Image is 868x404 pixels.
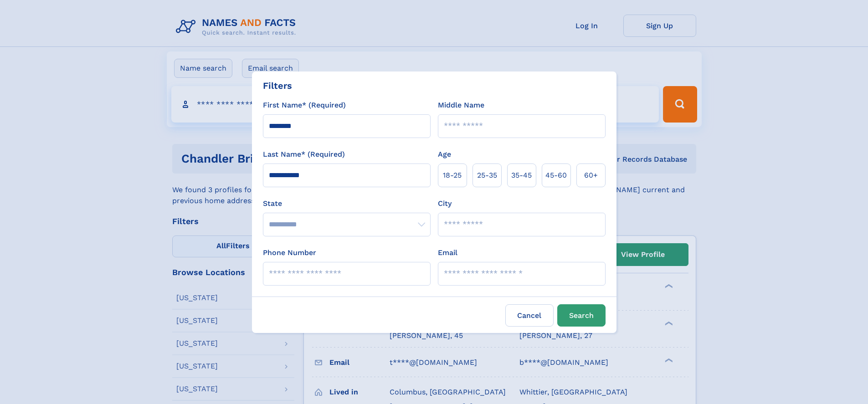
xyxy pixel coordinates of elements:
span: 25‑35 [477,170,497,181]
span: 35‑45 [511,170,532,181]
label: Age [438,149,451,160]
label: City [438,198,452,209]
label: Middle Name [438,100,484,111]
span: 45‑60 [545,170,567,181]
span: 60+ [584,170,598,181]
label: Cancel [505,304,554,327]
label: First Name* (Required) [263,100,346,111]
label: Phone Number [263,247,316,258]
label: Last Name* (Required) [263,149,345,160]
div: Filters [263,79,292,92]
label: State [263,198,431,209]
label: Email [438,247,457,258]
button: Search [557,304,606,327]
span: 18‑25 [443,170,462,181]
